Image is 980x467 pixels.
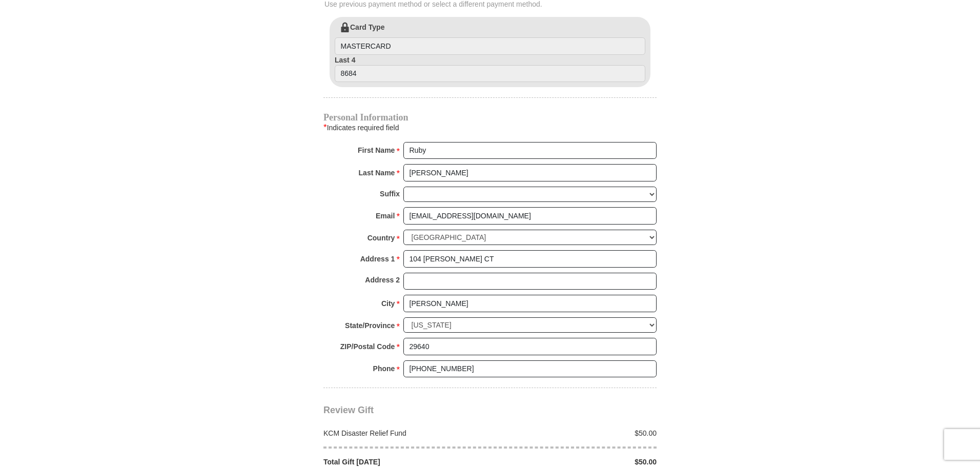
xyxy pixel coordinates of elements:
[335,65,645,83] input: Last 4
[380,187,400,201] strong: Suffix
[318,428,491,438] div: KCM Disaster Relief Fund
[323,113,657,121] h4: Personal Information
[367,231,395,245] strong: Country
[345,318,395,333] strong: State/Province
[335,55,645,83] label: Last 4
[365,273,400,287] strong: Address 2
[335,37,645,55] input: Card Type
[340,339,395,354] strong: ZIP/Postal Code
[358,143,395,157] strong: First Name
[381,296,395,311] strong: City
[490,428,662,438] div: $50.00
[323,405,374,415] span: Review Gift
[335,22,645,55] label: Card Type
[318,457,491,467] div: Total Gift [DATE]
[323,121,657,134] div: Indicates required field
[359,166,395,180] strong: Last Name
[376,209,395,223] strong: Email
[360,252,395,266] strong: Address 1
[490,457,662,467] div: $50.00
[373,361,395,376] strong: Phone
